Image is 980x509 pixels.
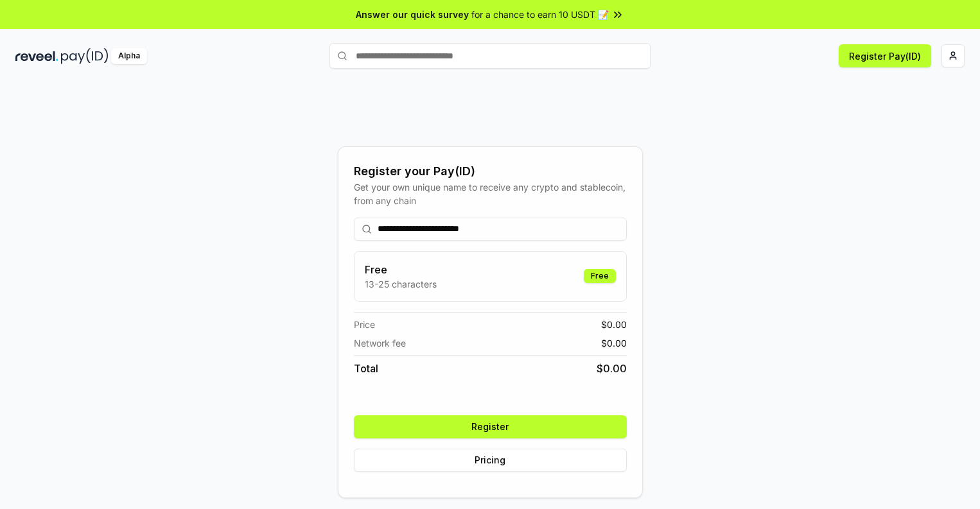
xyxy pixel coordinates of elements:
[365,277,437,291] p: 13-25 characters
[354,318,375,331] span: Price
[839,44,931,67] button: Register Pay(ID)
[111,48,147,64] div: Alpha
[584,269,616,283] div: Free
[601,318,627,331] span: $ 0.00
[61,48,109,64] img: pay_id
[356,8,469,21] span: Answer our quick survey
[354,162,627,180] div: Register your Pay(ID)
[601,336,627,350] span: $ 0.00
[597,361,627,376] span: $ 0.00
[365,262,437,277] h3: Free
[354,415,627,438] button: Register
[15,48,58,64] img: reveel_dark
[471,8,609,21] span: for a chance to earn 10 USDT 📝
[354,361,378,376] span: Total
[354,449,627,472] button: Pricing
[354,336,406,350] span: Network fee
[354,180,627,207] div: Get your own unique name to receive any crypto and stablecoin, from any chain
